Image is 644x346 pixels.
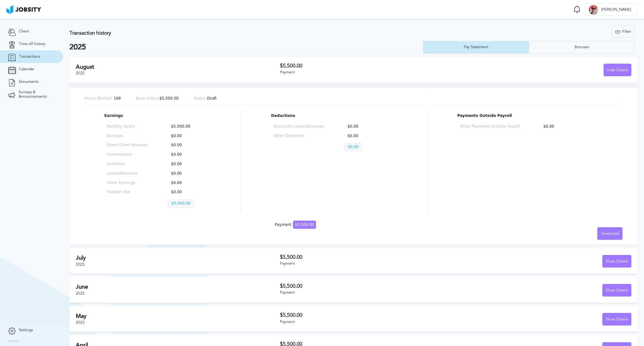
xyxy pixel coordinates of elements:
[19,55,40,59] span: Transactions
[461,45,492,49] div: Pay Statement
[612,26,634,38] div: Filter
[168,199,194,208] p: $5,500.00
[85,96,121,101] p: 168
[280,291,456,295] div: Payment
[571,45,592,49] div: Bonuses
[280,70,456,75] div: Payment
[602,284,631,297] button: Show Details
[280,254,456,260] h3: $5,500.00
[585,3,638,16] button: F[PERSON_NAME]
[604,64,631,76] button: Hide Details
[107,181,148,185] p: Other Earnings
[168,190,209,194] p: $0.00
[529,41,635,54] button: Bonuses
[168,143,209,147] p: $0.00
[604,64,631,77] div: Hide Details
[136,96,159,101] span: Base Salary:
[280,283,456,289] h3: $5,500.00
[19,80,39,84] span: Documents
[69,30,379,36] h3: Transaction history
[271,114,397,118] p: Deductions
[136,96,179,101] p: $5,500.00
[611,25,635,38] button: Filter
[598,8,634,12] span: [PERSON_NAME]
[601,232,619,236] span: Download
[602,255,631,268] button: Show Details
[107,190,148,194] p: Transfer Fee
[76,320,85,325] span: 2025
[19,90,55,99] span: Surveys & Announcements
[19,67,34,72] span: Calendar
[280,320,456,324] div: Payment
[293,221,316,229] span: $5,500.00
[76,313,280,320] h2: May
[344,143,362,151] p: $0.00
[76,71,85,75] span: 2025
[76,291,85,296] span: 2025
[107,124,148,129] p: Monthly Salary
[76,255,280,261] h2: July
[275,223,316,227] div: Payment
[107,171,148,176] p: Loans/Advances
[19,328,33,332] span: Settings
[540,124,600,129] p: $0.00
[76,284,280,290] h2: June
[603,313,631,326] div: Show Details
[76,64,280,70] h2: August
[457,114,603,118] p: Payments Outside Payroll
[280,312,456,318] h3: $5,500.00
[603,255,631,268] div: Show Details
[280,63,456,69] h3: $5,500.00
[344,124,395,129] p: $0.00
[104,114,211,118] p: Earnings
[460,124,520,129] p: Other Payments Outside Payroll
[597,227,623,240] button: Download
[423,41,529,54] button: Pay Statement
[168,153,209,157] p: $0.00
[194,96,207,101] span: Status:
[8,339,20,343] label: Version:
[69,43,423,52] h2: 2025
[6,5,41,14] img: ab4bad089aa723f57921c736e9817d99.png
[168,171,209,176] p: $0.00
[76,262,85,267] span: 2025
[274,134,324,138] p: Other Discounts
[19,42,45,46] span: Time off history
[589,5,598,14] div: F
[602,313,631,326] button: Show Details
[19,29,29,34] span: Client
[107,143,148,147] p: Direct Client Bonuses
[280,262,456,266] div: Payment
[168,134,209,138] p: $0.00
[344,134,395,138] p: $0.00
[194,96,217,101] p: Draft
[274,124,324,129] p: Discounts Loans/Advances
[107,162,148,166] p: Overtime
[85,96,112,101] span: Hours Worked:
[168,124,209,129] p: $5,500.00
[168,162,209,166] p: $0.00
[107,134,148,138] p: Bonuses
[603,284,631,297] div: Show Details
[168,181,209,185] p: $0.00
[107,153,148,157] p: Commissions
